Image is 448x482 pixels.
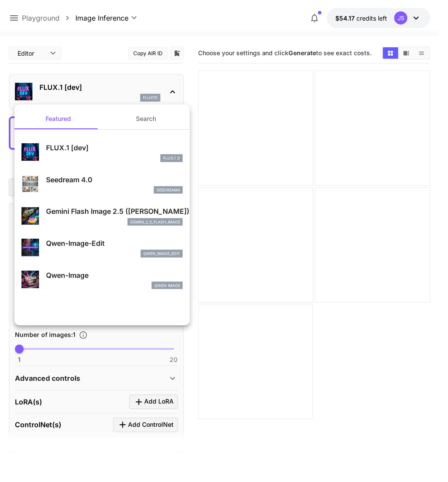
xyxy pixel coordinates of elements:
[102,108,190,129] button: Search
[46,270,183,280] p: Qwen-Image
[46,206,183,216] p: Gemini Flash Image 2.5 ([PERSON_NAME])
[46,238,183,248] p: Qwen-Image-Edit
[130,219,180,225] p: gemini_2_5_flash_image
[21,266,183,293] div: Qwen-ImageQwen Image
[143,251,180,257] p: qwen_image_edit
[21,202,183,229] div: Gemini Flash Image 2.5 ([PERSON_NAME])gemini_2_5_flash_image
[154,283,180,289] p: Qwen Image
[21,171,183,198] div: Seedream 4.0seedream4
[21,234,183,261] div: Qwen-Image-Editqwen_image_edit
[163,155,180,161] p: FLUX.1 D
[46,174,183,185] p: Seedream 4.0
[46,142,183,153] p: FLUX.1 [dev]
[21,139,183,166] div: FLUX.1 [dev]FLUX.1 D
[156,187,180,193] p: seedream4
[14,108,102,129] button: Featured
